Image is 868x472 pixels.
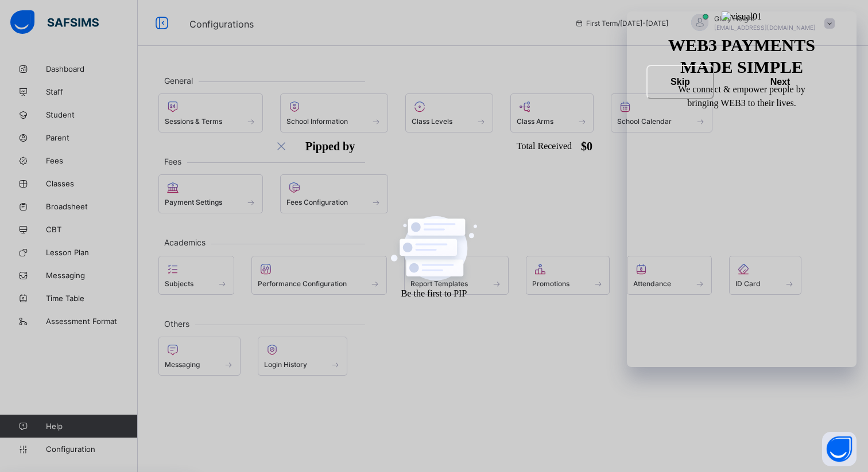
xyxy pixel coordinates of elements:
div: Be the first to PIP [401,287,467,301]
button: Skip [646,65,714,99]
button: Open asap [822,432,857,466]
button: Next [723,65,837,99]
div: Pipped by [305,138,355,154]
div: $ 0 [581,138,592,154]
div: Total Received [517,139,572,153]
